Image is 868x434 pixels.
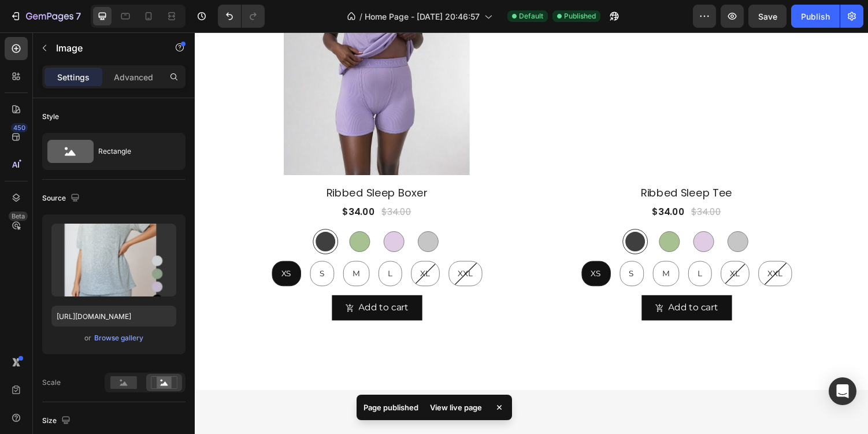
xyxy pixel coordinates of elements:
[551,243,561,253] span: XL
[141,270,234,296] button: Add to cart
[114,71,153,83] p: Advanced
[51,224,176,296] img: preview-image
[748,5,787,28] button: Save
[195,32,868,434] iframe: Design area
[488,275,539,292] div: Add to cart
[128,243,133,253] span: S
[518,243,522,253] span: L
[199,243,203,253] span: L
[791,5,840,28] button: Publish
[510,177,543,193] div: $34.00
[232,243,242,253] span: XL
[590,243,605,253] span: XXL
[564,11,596,21] span: Published
[447,243,452,253] span: S
[94,333,143,343] div: Browse gallery
[481,243,489,253] span: M
[271,243,286,253] span: XXL
[151,177,187,193] div: $34.00
[460,270,553,296] button: Add to cart
[423,399,489,416] div: View live page
[408,243,418,253] span: XS
[191,177,224,193] div: $34.00
[57,71,90,83] p: Settings
[94,332,144,344] button: Browse gallery
[347,156,666,175] a: Ribbed Sleep Tee
[28,156,347,175] a: Ribbed Sleep Boxer
[829,377,856,405] div: Open Intercom Messenger
[363,402,418,413] p: Page published
[169,275,220,292] div: Add to cart
[42,413,73,429] div: Size
[89,243,99,253] span: XS
[56,41,154,55] p: Image
[359,10,362,23] span: /
[758,12,777,21] span: Save
[42,191,82,206] div: Source
[470,177,506,193] div: $34.00
[84,331,91,345] span: or
[519,11,543,21] span: Default
[42,112,59,122] div: Style
[218,5,265,28] div: Undo/Redo
[801,10,830,23] div: Publish
[162,243,170,253] span: M
[42,377,61,388] div: Scale
[76,9,81,23] p: 7
[11,123,28,132] div: 450
[5,5,86,28] button: 7
[365,10,480,23] span: Home Page - [DATE] 20:46:57
[9,212,28,221] div: Beta
[51,306,176,327] input: https://example.com/image.jpg
[98,138,169,165] div: Rectangle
